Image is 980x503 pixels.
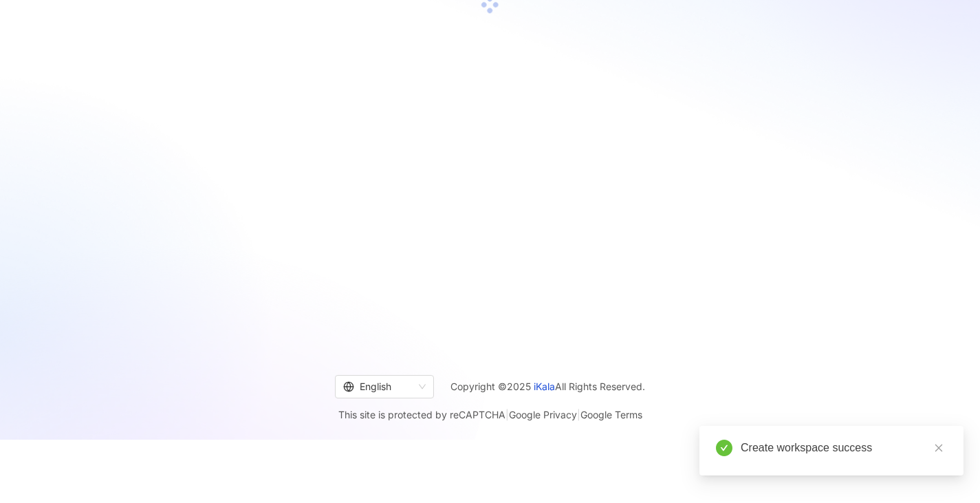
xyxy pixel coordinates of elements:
a: Google Privacy [509,409,577,420]
span: Copyright © 2025 All Rights Reserved. [450,378,645,395]
a: iKala [534,381,555,392]
div: English [343,376,413,398]
div: Create workspace success [741,440,947,456]
span: close [934,443,944,453]
span: This site is protected by reCAPTCHA [338,407,642,423]
a: Google Terms [580,409,642,420]
span: | [505,409,509,420]
span: | [577,409,580,420]
span: check-circle [716,440,732,456]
